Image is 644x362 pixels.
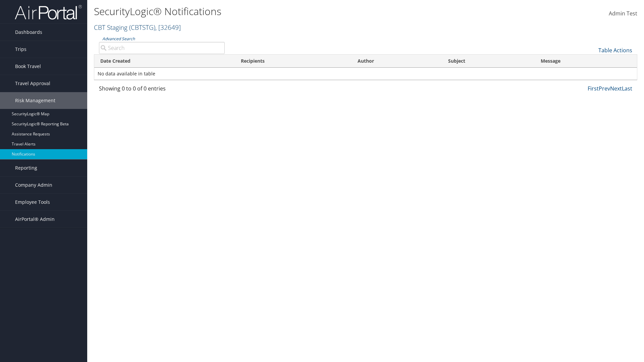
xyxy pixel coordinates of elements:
[99,42,225,54] input: Advanced Search
[15,92,55,109] span: Risk Management
[609,3,637,24] a: Admin Test
[15,177,52,193] span: Company Admin
[129,23,155,32] span: ( CBTSTG )
[94,23,181,32] a: CBT Staging
[588,85,599,92] a: First
[99,84,225,96] div: Showing 0 to 0 of 0 entries
[15,75,50,92] span: Travel Approval
[622,85,632,92] a: Last
[235,55,352,68] th: Recipients: activate to sort column ascending
[94,55,235,68] th: Date Created: activate to sort column ascending
[535,55,637,68] th: Message: activate to sort column ascending
[102,36,135,42] a: Advanced Search
[442,55,535,68] th: Subject: activate to sort column ascending
[15,58,41,75] span: Book Travel
[94,68,637,80] td: No data available in table
[15,41,26,58] span: Trips
[15,194,50,210] span: Employee Tools
[15,211,55,228] span: AirPortal® Admin
[94,4,456,18] h1: SecurityLogic® Notifications
[15,24,42,41] span: Dashboards
[15,4,82,20] img: airportal-logo.png
[610,85,622,92] a: Next
[599,85,610,92] a: Prev
[15,160,37,176] span: Reporting
[155,23,181,32] span: , [ 32649 ]
[609,10,637,17] span: Admin Test
[598,47,632,54] a: Table Actions
[352,55,442,68] th: Author: activate to sort column ascending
